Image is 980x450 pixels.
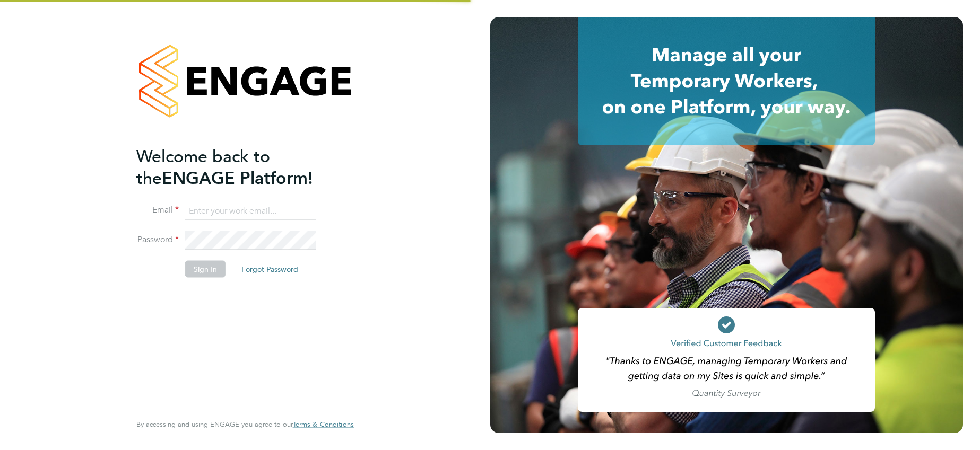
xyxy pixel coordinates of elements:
a: Terms & Conditions [293,420,354,429]
input: Enter your work email... [185,201,316,220]
span: Welcome back to the [136,146,270,188]
h2: ENGAGE Platform! [136,145,343,189]
span: By accessing and using ENGAGE you agree to our [136,420,354,429]
button: Sign In [185,261,226,278]
label: Password [136,234,179,245]
button: Forgot Password [233,261,307,278]
label: Email [136,205,179,216]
